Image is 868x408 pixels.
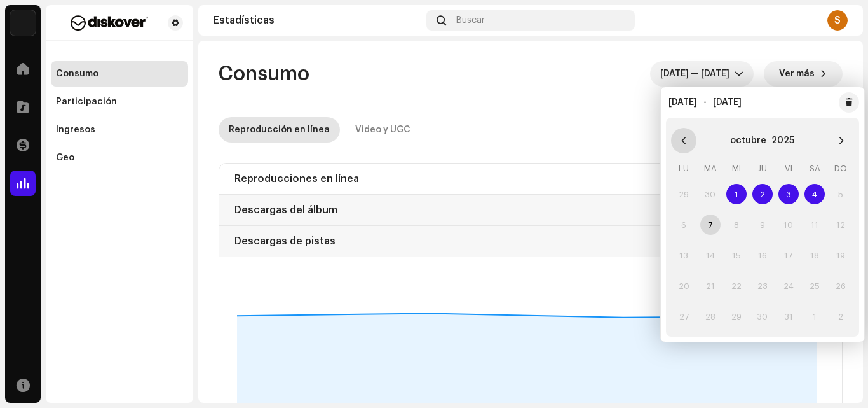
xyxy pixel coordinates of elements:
[671,179,697,209] td: 29
[704,164,717,172] span: MA
[764,61,843,87] button: Ver más
[679,164,689,172] span: LU
[749,209,775,240] td: 9
[758,164,767,172] span: JU
[749,179,775,209] td: 2
[697,240,723,271] td: 14
[804,184,825,204] span: 4
[56,97,117,107] div: Participación
[829,128,854,153] button: Next Month
[785,164,792,172] span: VI
[51,61,188,87] re-m-nav-item: Consumo
[723,240,749,271] td: 15
[51,89,188,115] re-m-nav-item: Participación
[56,125,95,135] div: Ingresos
[10,10,36,36] img: 297a105e-aa6c-4183-9ff4-27133c00f2e2
[668,98,697,107] span: [DATE]
[456,15,485,25] span: Buscar
[828,209,854,240] td: 12
[775,209,801,240] td: 10
[828,271,854,301] td: 26
[56,153,74,163] div: Geo
[802,240,828,271] td: 18
[775,179,801,209] td: 3
[726,184,747,204] span: 1
[723,209,749,240] td: 8
[802,179,828,209] td: 4
[697,271,723,301] td: 21
[51,145,188,171] re-m-nav-item: Geo
[697,209,723,240] td: 7
[671,240,697,271] td: 13
[723,179,749,209] td: 1
[671,271,697,301] td: 20
[234,169,359,189] div: Reproducciones en línea
[355,117,410,143] div: Video y UGC
[56,15,163,31] img: f29a3560-dd48-4e38-b32b-c7dc0a486f0f
[56,69,98,79] div: Consumo
[828,240,854,271] td: 19
[713,98,742,107] span: [DATE]
[749,271,775,301] td: 23
[779,61,815,87] span: Ver más
[703,98,707,107] span: -
[234,231,336,251] div: Descargas de pistas
[828,301,854,332] td: 2
[666,118,859,337] div: Choose Date
[802,209,828,240] td: 11
[671,128,696,153] button: Previous Month
[775,240,801,271] td: 17
[697,301,723,332] td: 28
[735,61,743,87] div: dropdown trigger
[810,164,820,172] span: SA
[775,271,801,301] td: 24
[778,184,799,204] span: 3
[749,301,775,332] td: 30
[828,179,854,209] td: 5
[671,301,697,332] td: 27
[234,200,337,220] div: Descargas del álbum
[660,61,735,87] span: oct 1 — oct 4
[730,130,766,151] button: Choose Month
[219,61,309,87] span: Consumo
[732,164,741,172] span: MI
[51,117,188,143] re-m-nav-item: Ingresos
[723,271,749,301] td: 22
[752,184,773,204] span: 2
[827,10,848,31] div: S
[697,179,723,209] td: 30
[775,301,801,332] td: 31
[749,240,775,271] td: 16
[229,117,330,143] div: Reproducción en línea
[802,301,828,332] td: 1
[834,164,847,172] span: DO
[723,301,749,332] td: 29
[671,209,697,240] td: 6
[802,271,828,301] td: 25
[214,15,421,25] div: Estadísticas
[771,130,794,151] button: Choose Year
